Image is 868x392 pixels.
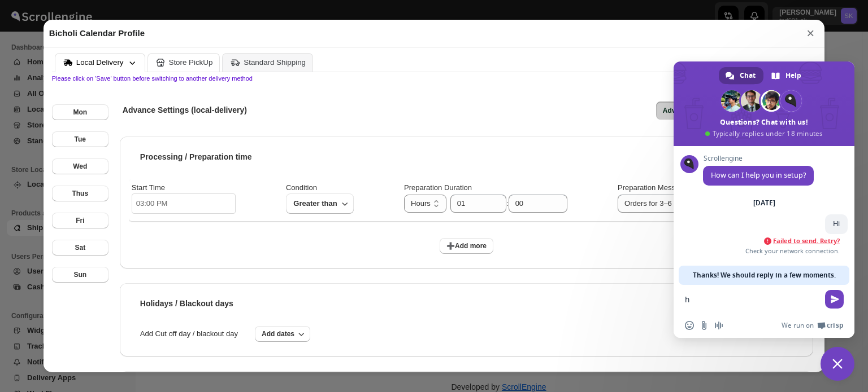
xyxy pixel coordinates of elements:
button: Local Delivery [55,53,145,72]
button: ➕Add more [440,238,493,254]
button: × [802,25,819,41]
span: Greater than [293,197,338,210]
div: Help [765,67,809,84]
textarea: Compose your message... [685,294,818,305]
div: Store PickUp [169,58,213,67]
div: : [448,195,567,213]
input: HH [450,195,489,213]
span: Hi [833,219,840,228]
span: Help [785,67,801,84]
span: Check your network connection. [745,247,840,255]
span: Chat [740,67,756,84]
p: Preparation Message [618,182,688,195]
p: Preparation Duration [404,182,472,195]
button: Add dates [255,326,310,342]
a: We run onCrisp [782,321,843,330]
div: Tue [75,135,86,144]
p: Start Time [132,182,165,193]
span: Add dates [262,329,294,338]
button: Fri [52,213,108,228]
span: Audio message [714,321,723,330]
h5: Advance Settings (local-delivery) [123,104,247,116]
div: Standard Shipping [244,58,306,67]
span: Condition [286,183,317,193]
button: Store PickUp [147,53,220,72]
button: Sat [52,240,108,256]
p: Please click on 'Save' button before switching to another delivery method [52,75,816,82]
span: Crisp [827,321,843,330]
span: We run on [782,321,814,330]
h2: Bicholi Calendar Profile [49,28,145,39]
button: Tue [52,131,108,147]
div: Wed [73,162,87,171]
button: Mon [52,104,108,120]
div: Fri [76,216,84,225]
input: Your message here [618,195,719,213]
div: Local Delivery [76,58,124,67]
button: Wed [52,158,108,174]
div: Thus [72,189,88,198]
div: Close chat [821,347,854,381]
span: Failed to send. Retry? [773,237,840,245]
span: ➕Add more [446,241,487,250]
span: Insert an emoji [685,321,694,330]
span: Send a file [700,321,709,330]
div: Advance [663,106,691,115]
div: Sun [73,270,86,279]
span: How can I help you in setup? [711,170,806,180]
span: Add Cut off day / blackout day [129,328,249,340]
span: Thanks! We should reply in a few moments. [693,266,836,285]
div: Mon [73,108,87,117]
div: [DATE] [753,200,775,206]
h5: Processing / Preparation time [140,151,252,162]
button: Sun [52,267,108,283]
span: Scrollengine [703,155,814,162]
div: Chat [719,67,763,84]
h5: Holidays / Blackout days [140,298,233,309]
input: MM [509,195,550,213]
button: Advance [656,102,715,120]
span: Failed to send. Retry? [745,237,840,245]
div: Sat [75,243,85,252]
button: Thus [52,186,108,201]
button: Greater than [286,193,354,214]
button: Standard Shipping [222,53,313,72]
span: Send [825,290,844,309]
